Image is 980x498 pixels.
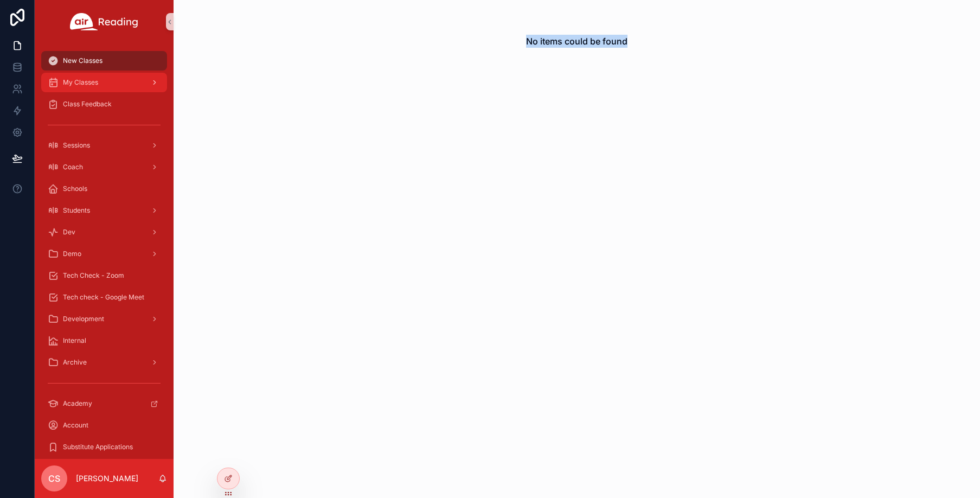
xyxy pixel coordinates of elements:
[63,100,112,108] span: Class Feedback
[41,73,167,92] a: My Classes
[41,437,167,457] a: Substitute Applications
[63,228,75,237] span: Dev
[41,309,167,329] a: Development
[70,13,138,30] img: App logo
[63,399,92,408] span: Academy
[41,94,167,114] a: Class Feedback
[63,184,87,193] span: Schools
[41,51,167,71] a: New Classes
[63,78,98,87] span: My Classes
[35,43,174,459] div: scrollable content
[63,421,88,430] span: Account
[41,179,167,199] a: Schools
[526,35,627,48] h2: No items could be found
[63,315,104,323] span: Development
[41,266,167,285] a: Tech Check - Zoom
[41,331,167,350] a: Internal
[76,473,138,484] p: [PERSON_NAME]
[63,56,103,65] span: New Classes
[63,163,83,171] span: Coach
[63,271,124,280] span: Tech Check - Zoom
[63,293,144,302] span: Tech check - Google Meet
[41,288,167,307] a: Tech check - Google Meet
[63,358,87,367] span: Archive
[63,141,90,150] span: Sessions
[41,222,167,242] a: Dev
[41,353,167,372] a: Archive
[41,157,167,177] a: Coach
[41,244,167,264] a: Demo
[63,206,90,215] span: Students
[41,394,167,413] a: Academy
[41,416,167,435] a: Account
[41,201,167,220] a: Students
[48,472,60,485] span: CS
[63,250,81,258] span: Demo
[41,136,167,155] a: Sessions
[63,443,133,451] span: Substitute Applications
[63,336,86,345] span: Internal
